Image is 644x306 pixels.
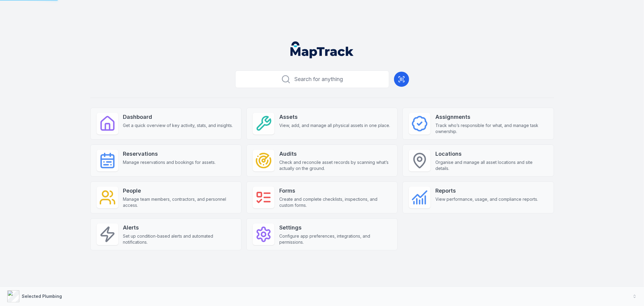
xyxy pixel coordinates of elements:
[246,218,398,250] a: SettingsConfigure app preferences, integrations, and permissions.
[435,150,547,158] strong: Locations
[435,159,547,171] span: Organise and manage all asset locations and site details.
[402,145,554,177] a: LocationsOrganise and manage all asset locations and site details.
[402,108,554,140] a: AssignmentsTrack who’s responsible for what, and manage task ownership.
[279,159,391,171] span: Check and reconcile asset records by scanning what’s actually on the ground.
[123,159,216,165] span: Manage reservations and bookings for assets.
[235,70,389,88] button: Search for anything
[294,75,343,83] span: Search for anything
[90,181,242,213] a: PeopleManage team members, contractors, and personnel access.
[123,187,235,195] strong: People
[435,187,538,195] strong: Reports
[279,196,391,208] span: Create and complete checklists, inspections, and custom forms.
[279,150,391,158] strong: Audits
[123,223,235,232] strong: Alerts
[123,122,233,129] span: Get a quick overview of key activity, stats, and insights.
[246,145,398,177] a: AuditsCheck and reconcile asset records by scanning what’s actually on the ground.
[281,41,364,58] nav: Global
[123,113,233,121] strong: Dashboard
[279,122,390,129] span: View, add, and manage all physical assets in one place.
[279,233,391,245] span: Configure app preferences, integrations, and permissions.
[435,122,547,135] span: Track who’s responsible for what, and manage task ownership.
[123,233,235,245] span: Set up condition-based alerts and automated notifications.
[402,181,554,213] a: ReportsView performance, usage, and compliance reports.
[123,150,216,158] strong: Reservations
[90,145,242,177] a: ReservationsManage reservations and bookings for assets.
[22,294,62,299] strong: Selected Plumbing
[279,223,391,232] strong: Settings
[279,187,391,195] strong: Forms
[279,113,390,121] strong: Assets
[90,108,242,140] a: DashboardGet a quick overview of key activity, stats, and insights.
[435,113,547,121] strong: Assignments
[246,108,398,140] a: AssetsView, add, and manage all physical assets in one place.
[435,196,538,202] span: View performance, usage, and compliance reports.
[123,196,235,208] span: Manage team members, contractors, and personnel access.
[246,181,398,213] a: FormsCreate and complete checklists, inspections, and custom forms.
[90,218,242,250] a: AlertsSet up condition-based alerts and automated notifications.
